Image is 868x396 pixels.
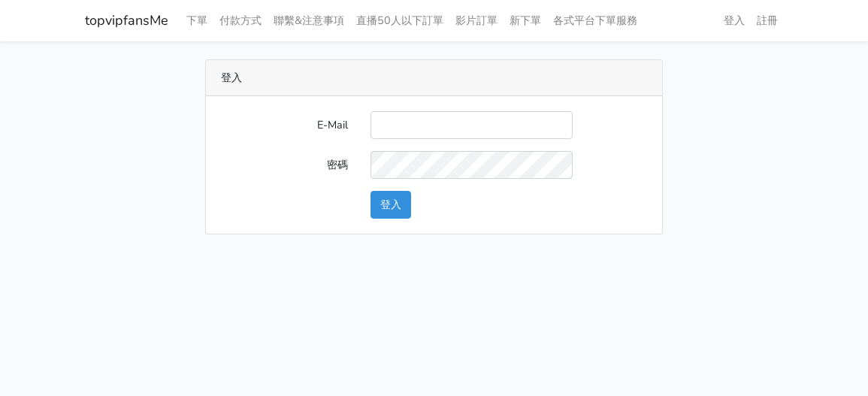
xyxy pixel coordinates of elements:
a: 直播50人以下訂單 [350,6,449,35]
a: 影片訂單 [449,6,504,35]
a: topvipfansMe [85,6,168,35]
a: 各式平台下單服務 [547,6,643,35]
label: 密碼 [210,151,359,179]
a: 登入 [718,6,751,35]
label: E-Mail [210,111,359,139]
a: 註冊 [751,6,784,35]
a: 聯繫&注意事項 [268,6,350,35]
a: 下單 [180,6,213,35]
button: 登入 [370,191,411,219]
a: 付款方式 [213,6,268,35]
div: 登入 [206,60,663,96]
a: 新下單 [504,6,547,35]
